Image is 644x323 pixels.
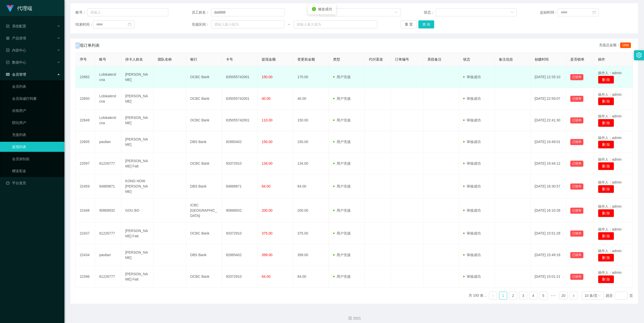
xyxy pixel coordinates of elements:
td: [PERSON_NAME] Fatt [121,266,154,288]
td: 90868932 [95,199,121,223]
span: 操作人：admin [598,270,622,274]
span: 用户充值 [333,253,351,257]
a: 陪玩用户 [12,118,60,128]
td: [PERSON_NAME] [121,88,154,110]
span: 系统配置 [6,24,26,28]
span: 提现订单列表 [75,42,100,49]
span: 操作人：admin [598,227,622,231]
button: 已锁单 [570,208,583,214]
span: 审核成功 [463,253,481,257]
span: 375.00 [262,231,272,235]
span: 64.00 [262,274,270,279]
span: 账号 [99,57,106,61]
td: 61226777 [95,266,121,288]
i: 图标: copyright [348,316,352,320]
td: OCBC Bank [186,88,222,110]
td: [DATE] 15:49:16 [531,244,566,266]
span: 40.00 [262,97,270,101]
a: 提现列表 [12,142,60,152]
i: 图标: setting [636,52,642,58]
td: OCBC Bank [186,66,222,88]
td: [DATE] 12:33:10 [531,66,566,88]
button: 查 询 [418,20,434,28]
div: 10 条/页 [585,292,597,299]
td: 61226777 [95,153,121,174]
td: OCBC Bank [186,153,222,174]
i: 图标: down [395,11,398,14]
td: 84889871 [95,174,121,199]
td: [DATE] 19:49:01 [531,131,566,153]
button: 删 除 [598,97,614,105]
span: 内容中心 [6,48,26,52]
button: 已锁单 [570,161,583,167]
td: 635055742001 [222,66,258,88]
li: 1 [499,292,507,300]
td: 40.00 [293,88,329,110]
span: 结束时间： [75,22,93,27]
td: 22459 [76,174,95,199]
a: 5 [540,292,547,299]
button: 已锁单 [570,252,583,258]
span: 序号 [80,57,87,61]
span: 变更前金额 [297,57,315,61]
a: 4 [530,292,537,299]
td: [DATE] 15:01:21 [531,266,566,288]
button: 重 置 [401,20,417,28]
span: 用户充值 [333,75,351,79]
td: 64.00 [293,266,329,288]
span: 1686 [620,42,631,48]
td: 150.00 [293,110,329,131]
span: 银行 [190,57,197,61]
span: 399.00 [262,253,272,257]
span: 产品管理 [6,36,26,40]
td: OCBC Bank [186,266,222,288]
span: 审核成功 [463,274,481,279]
td: ICBC [GEOGRAPHIC_DATA] [186,199,222,223]
li: 5 [539,292,547,300]
td: 22437 [76,223,95,244]
td: [DATE] 22:59:07 [531,88,566,110]
span: 提现金额 [262,57,276,61]
a: 20 [560,292,567,299]
td: 22597 [76,153,95,174]
button: 删 除 [598,254,614,262]
span: 是否锁单 [570,57,584,61]
span: 操作人：admin [598,93,622,97]
td: 90868932 [222,199,258,223]
span: 操作人：admin [598,157,622,161]
span: 审核成功 [463,75,481,79]
span: 数据中心 [6,60,26,64]
td: 93372910 [222,153,258,174]
span: 起始时间： [540,10,558,15]
td: Lolskaterslcna [95,88,121,110]
span: 充值区间： [192,22,211,27]
i: 图标: right [572,294,575,297]
input: 请输入 [211,8,285,16]
td: 84889871 [222,174,258,199]
td: 22649 [76,110,95,131]
div: 跳至 页 [606,292,633,300]
td: 150.00 [293,131,329,153]
span: 审核成功 [463,97,481,101]
span: 用户充值 [333,118,351,122]
td: 200.00 [293,199,329,223]
td: [DATE] 19:44:12 [531,153,566,174]
span: 操作人：admin [598,71,622,75]
td: [DATE] 16:10:28 [531,199,566,223]
td: 22650 [76,88,95,110]
button: 删 除 [598,185,614,193]
span: 审核成功 [463,231,481,235]
a: 代理端 [6,6,32,10]
li: 上一页 [489,292,497,300]
li: 20 [559,292,568,300]
li: 下一页 [570,292,578,300]
button: 删 除 [598,209,614,217]
td: paultan [95,244,121,266]
span: 64.00 [262,184,270,188]
span: 150.00 [262,75,272,79]
button: 已锁单 [570,117,583,123]
span: 类型 [333,57,340,61]
a: 2 [509,292,517,299]
div: 充值总金额： [599,42,633,49]
td: [DATE] 16:30:57 [531,174,566,199]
